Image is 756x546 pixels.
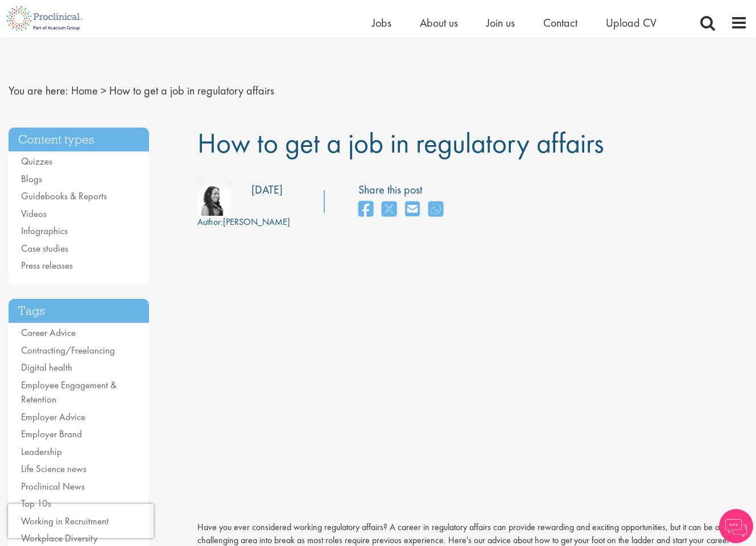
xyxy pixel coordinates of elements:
a: Videos [21,207,47,220]
a: Proclinical News [21,480,85,492]
iframe: reCAPTCHA [8,504,154,538]
a: share on email [405,198,420,222]
a: Guidebooks & Reports [21,190,107,202]
a: Press releases [21,259,73,272]
a: Employer Advice [21,410,85,423]
span: You are here: [9,83,68,98]
a: Life Science news [21,462,86,475]
a: About us [420,15,458,30]
img: 383e1147-3b0e-4ab7-6ae9-08d7f17c413d [197,182,232,216]
a: Employee Engagement & Retention [21,379,117,406]
a: breadcrumb link [71,83,98,98]
a: share on twitter [382,198,396,222]
a: Join us [486,15,515,30]
a: Workplace Diversity [21,532,98,544]
a: share on whats app [428,198,443,222]
iframe: How to get a job in regulatory affairs [197,261,652,511]
label: Share this post [358,182,449,198]
a: Upload CV [606,15,656,30]
a: Blogs [21,173,42,185]
a: Digital health [21,361,72,373]
span: How to get a job in regulatory affairs [109,83,274,98]
a: Quizzes [21,155,52,167]
a: Jobs [372,15,391,30]
div: [PERSON_NAME] [197,216,290,229]
h3: Content types [9,128,149,152]
div: [DATE] [251,182,283,198]
a: Employer Brand [21,428,82,440]
a: Leadership [21,445,62,458]
span: > [101,83,106,98]
span: How to get a job in regulatory affairs [197,125,604,161]
a: Contracting/Freelancing [21,344,115,356]
img: Chatbot [719,509,753,543]
a: Infographics [21,224,68,237]
a: Contact [543,15,577,30]
a: Career Advice [21,326,76,339]
h3: Tags [9,299,149,323]
span: Author: [197,216,223,228]
a: Top 10s [21,497,51,510]
a: Case studies [21,242,68,254]
a: share on facebook [358,198,373,222]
